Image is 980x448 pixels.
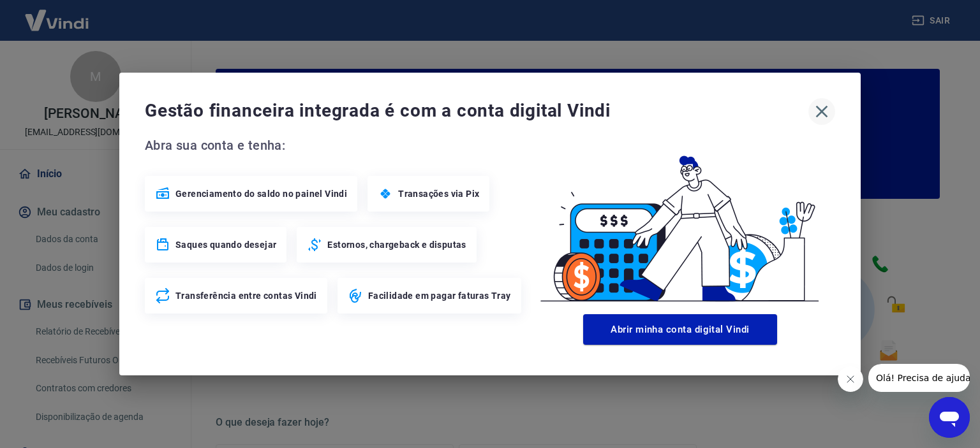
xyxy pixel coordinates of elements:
[175,238,276,251] span: Saques quando desejar
[175,289,317,302] span: Transferência entre contas Vindi
[398,187,479,200] span: Transações via Pix
[175,187,347,200] span: Gerenciamento do saldo no painel Vindi
[145,135,525,155] span: Abra sua conta e tenha:
[929,397,970,438] iframe: Botão para abrir a janela de mensagens
[868,364,970,392] iframe: Mensagem da empresa
[583,314,777,345] button: Abrir minha conta digital Vindi
[838,366,863,392] iframe: Fechar mensagem
[145,98,808,124] span: Gestão financeira integrada é com a conta digital Vindi
[327,238,466,251] span: Estornos, chargeback e disputas
[8,9,107,19] span: Olá! Precisa de ajuda?
[525,135,835,309] img: Good Billing
[368,289,511,302] span: Facilidade em pagar faturas Tray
